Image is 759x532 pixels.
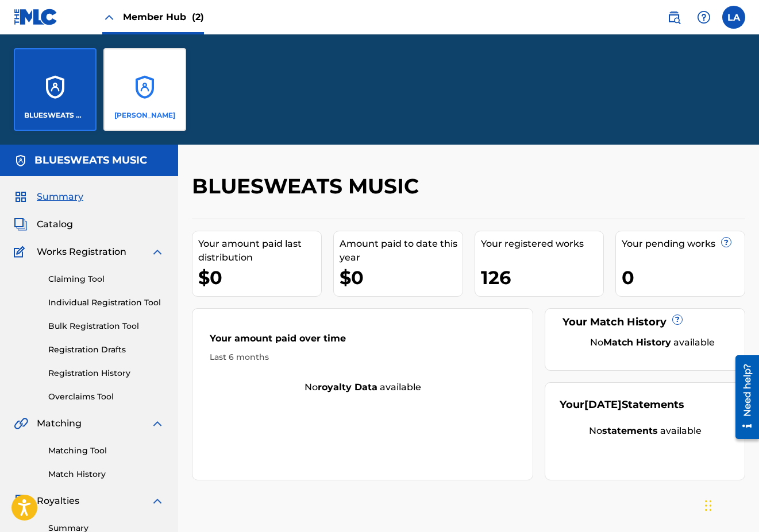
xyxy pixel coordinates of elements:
a: Match History [48,468,164,480]
img: Works Registration [14,245,29,259]
div: $0 [198,265,321,290]
a: Accounts[PERSON_NAME] [103,48,186,131]
div: No available [574,336,730,350]
a: SummarySummary [14,190,83,204]
p: Luke Atencio [114,110,175,121]
p: BLUESWEATS MUSIC [24,110,87,121]
img: Close [102,10,116,24]
span: ? [673,315,682,324]
a: Registration History [48,367,164,379]
a: Overclaims Tool [48,391,164,403]
span: Matching [37,417,82,430]
span: Royalties [37,494,79,508]
div: Amount paid to date this year [340,237,463,265]
div: Your pending works [622,237,745,251]
img: expand [151,417,164,430]
img: help [697,10,711,24]
span: (2) [192,11,204,22]
span: Summary [37,190,83,204]
span: Catalog [37,218,73,231]
a: CatalogCatalog [14,218,73,231]
span: ? [722,238,731,247]
span: Works Registration [37,245,126,259]
div: No available [192,380,533,394]
a: Public Search [662,6,685,29]
div: Last 6 months [210,351,515,363]
img: Summary [14,190,28,204]
h5: BLUESWEATS MUSIC [34,154,147,167]
img: search [667,10,681,24]
a: Bulk Registration Tool [48,320,164,332]
div: Your amount paid over time [210,332,515,351]
strong: royalty data [318,382,377,393]
img: expand [151,245,164,259]
iframe: Chat Widget [702,477,759,532]
div: Your Statements [560,397,684,413]
iframe: Resource Center [727,350,759,444]
span: [DATE] [584,398,622,411]
strong: Match History [603,337,671,348]
h2: BLUESWEATS MUSIC [192,173,425,199]
a: Claiming Tool [48,273,164,285]
div: User Menu [722,6,745,29]
span: Member Hub [123,10,204,24]
div: Help [692,6,715,29]
a: AccountsBLUESWEATS MUSIC [14,48,97,131]
div: 0 [622,265,745,290]
div: $0 [340,265,463,290]
img: expand [151,494,164,508]
div: 126 [481,265,604,290]
img: Catalog [14,218,28,231]
a: Individual Registration Tool [48,297,164,309]
strong: statements [602,425,658,436]
img: Accounts [14,154,28,168]
img: Royalties [14,494,28,508]
div: Your amount paid last distribution [198,237,321,265]
img: MLC Logo [14,9,58,25]
div: Your Match History [560,314,730,330]
img: Matching [14,417,28,430]
div: Drag [705,488,712,523]
a: Registration Drafts [48,344,164,356]
div: Your registered works [481,237,604,251]
div: No available [560,424,730,438]
a: Matching Tool [48,445,164,457]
